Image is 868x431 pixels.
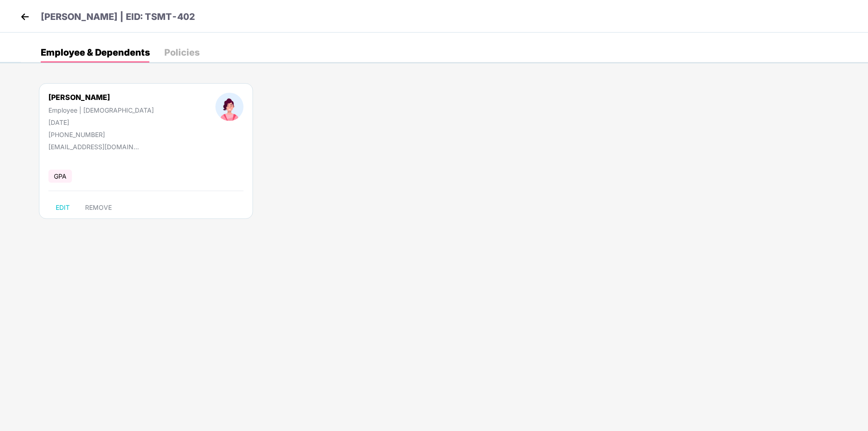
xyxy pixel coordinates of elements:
[56,204,70,211] span: EDIT
[41,48,150,57] div: Employee & Dependents
[48,170,72,183] span: GPA
[85,204,112,211] span: REMOVE
[78,200,119,215] button: REMOVE
[18,10,32,24] img: back
[48,131,154,138] div: [PHONE_NUMBER]
[48,93,154,102] div: [PERSON_NAME]
[48,106,154,114] div: Employee | [DEMOGRAPHIC_DATA]
[48,118,154,126] div: [DATE]
[48,200,77,215] button: EDIT
[48,143,139,151] div: [EMAIL_ADDRESS][DOMAIN_NAME]
[215,93,243,121] img: profileImage
[41,10,195,24] p: [PERSON_NAME] | EID: TSMT-402
[164,48,200,57] div: Policies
